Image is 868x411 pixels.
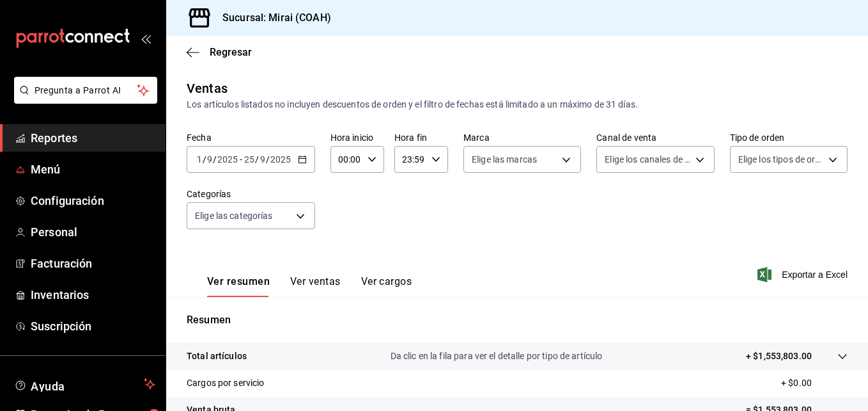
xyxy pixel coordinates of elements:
[187,376,265,390] p: Cargos por servicio
[31,161,155,178] span: Menú
[746,350,812,363] p: + $1,553,803.00
[14,77,157,104] button: Pregunta a Parrot AI
[596,133,714,142] label: Canal de venta
[266,154,270,165] span: /
[472,153,537,166] span: Elige las marcas
[244,154,255,165] input: --
[463,133,581,142] label: Marca
[394,133,448,142] label: Hora fin
[203,154,206,165] span: /
[31,192,155,209] span: Configuración
[31,376,139,392] span: Ayuda
[290,275,341,297] button: Ver ventas
[217,154,238,165] input: ----
[730,133,848,142] label: Tipo de orden
[330,133,384,142] label: Hora inicio
[187,79,228,98] div: Ventas
[605,153,690,166] span: Elige los canales de venta
[210,46,252,58] span: Regresar
[31,286,155,303] span: Inventarios
[31,318,155,335] span: Suscripción
[31,255,155,272] span: Facturación
[35,84,137,97] span: Pregunta a Parrot AI
[206,154,213,165] input: --
[361,275,412,297] button: Ver cargos
[738,153,824,166] span: Elige los tipos de orden
[31,129,155,147] span: Reportes
[9,93,157,106] a: Pregunta a Parrot AI
[187,350,247,363] p: Total artículos
[213,154,217,165] span: /
[141,33,151,44] button: open_drawer_menu
[240,154,242,165] span: -
[760,267,848,282] button: Exportar a Excel
[212,10,331,26] h3: Sucursal: Mirai (COAH)
[270,154,291,165] input: ----
[255,154,259,165] span: /
[196,154,203,165] input: --
[781,376,848,390] p: + $0.00
[260,154,266,165] input: --
[187,189,315,198] label: Categorías
[391,350,603,363] p: Da clic en la fila para ver el detalle por tipo de artículo
[187,46,252,58] button: Regresar
[187,98,848,111] div: Los artículos listados no incluyen descuentos de orden y el filtro de fechas está limitado a un m...
[207,275,270,297] button: Ver resumen
[187,133,315,142] label: Fecha
[31,223,155,241] span: Personal
[187,312,848,328] p: Resumen
[207,275,412,297] div: navigation tabs
[195,209,273,222] span: Elige las categorías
